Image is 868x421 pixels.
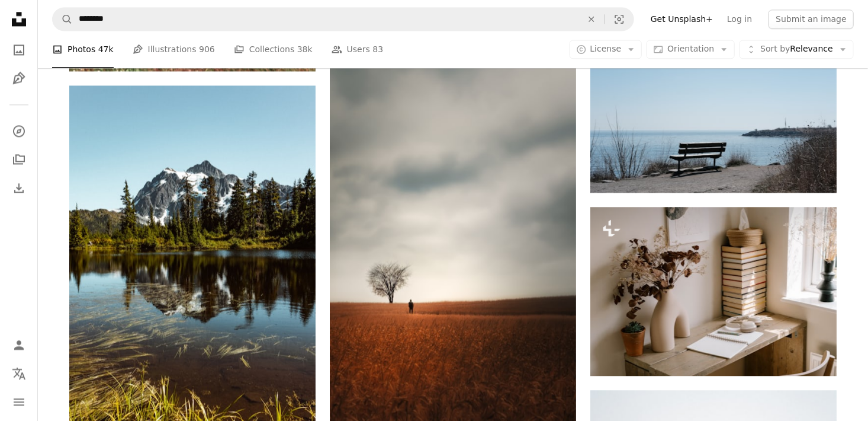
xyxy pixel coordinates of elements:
[332,31,384,69] a: Users 83
[7,119,31,143] a: Explore
[720,9,759,28] a: Log in
[590,28,837,193] img: a wooden bench sitting on top of a sandy beach
[7,66,31,90] a: Illustrations
[740,40,854,59] button: Sort byRelevance
[667,44,714,54] span: Orientation
[647,40,735,59] button: Orientation
[7,38,31,62] a: Photos
[578,8,605,30] button: Clear
[52,7,634,31] form: Find visuals sitewide
[590,44,622,54] span: License
[760,44,833,56] span: Relevance
[133,31,215,69] a: Illustrations 906
[7,362,31,385] button: Language
[297,43,313,56] span: 38k
[7,333,31,357] a: Log in / Sign up
[372,43,383,56] span: 83
[7,7,31,33] a: Home — Unsplash
[7,390,31,414] button: Menu
[69,265,316,276] a: green trees near lake and snow covered mountain during daytime
[769,9,854,28] button: Submit an image
[330,235,576,245] a: person standing on brown field under gray clouds
[590,105,837,116] a: a wooden bench sitting on top of a sandy beach
[590,207,837,376] img: A wooden desk with a vase of flowers on top of it
[760,44,790,54] span: Sort by
[644,9,720,28] a: Get Unsplash+
[590,286,837,296] a: A wooden desk with a vase of flowers on top of it
[570,40,642,59] button: License
[199,43,215,56] span: 906
[234,31,313,69] a: Collections 38k
[7,148,31,171] a: Collections
[605,8,634,30] button: Visual search
[53,8,73,30] button: Search Unsplash
[7,176,31,200] a: Download History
